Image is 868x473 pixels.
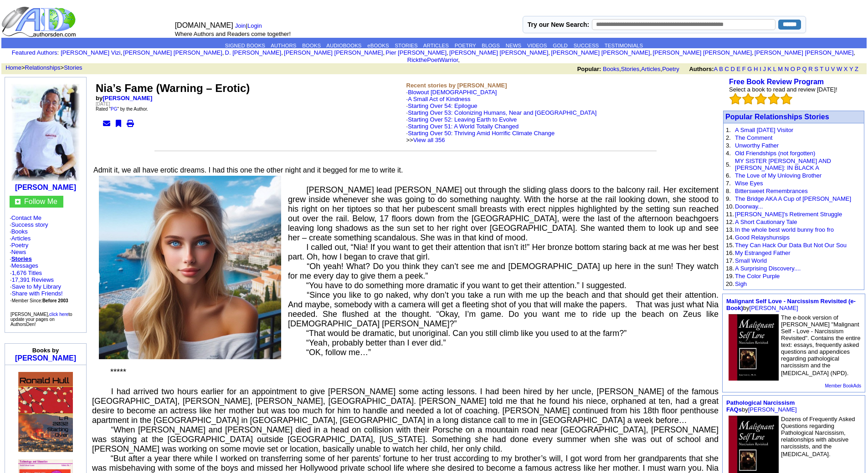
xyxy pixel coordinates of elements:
[763,66,766,72] a: J
[46,367,46,371] img: shim.gif
[726,172,731,179] font: 6.
[603,66,619,72] a: Books
[18,452,19,457] img: shim.gif
[551,49,650,56] a: [PERSON_NAME] [PERSON_NAME]
[760,66,761,72] a: I
[735,234,790,241] a: Good Relayshunsips
[726,280,734,287] font: 20.
[725,113,829,121] a: Popular Relationships Stories
[92,290,719,329] p: “Since you like to go naked, why don’t you take a run with me up the beach and that should get th...
[735,226,834,233] a: In the whole best world bunny froo fro
[726,249,734,256] font: 16.
[735,257,767,264] a: Small World
[408,102,477,109] a: Starting Over 54: Epilogue
[750,305,798,311] a: [PERSON_NAME]
[726,399,795,413] a: Pathological Narcissism FAQs
[726,298,856,311] font: by
[408,116,517,123] a: Starting Over 52: Leaving Earth to Evolve
[735,188,808,194] a: Bittersweet Remembrances
[12,283,61,290] a: Save to My Library
[302,43,321,48] a: BOOKS
[96,95,152,102] b: by
[11,262,38,269] a: Messages
[235,22,265,29] font: |
[577,66,867,72] font: , , ,
[831,66,835,72] a: V
[726,273,734,280] font: 19.
[735,134,772,141] a: The Comment
[406,109,597,143] font: ·
[726,195,731,202] font: 9.
[25,64,61,71] a: Relationships
[11,214,41,221] a: Contact Me
[726,257,734,264] font: 17.
[735,195,851,202] a: The Bridge AKA A Cup of [PERSON_NAME]
[12,276,54,283] a: 17,391 Reviews
[735,142,779,149] a: Unworthy Father
[10,270,68,304] font: · ·
[12,298,68,303] font: Member Since:
[735,203,763,210] a: Doorway...
[406,89,597,143] font: ·
[808,66,812,72] a: R
[820,66,823,72] a: T
[61,49,120,56] a: [PERSON_NAME] Vizi
[408,130,555,137] a: Starting Over 50: Thriving Amid Horrific Climate Change
[735,219,797,225] a: A Short Cautionary Tale
[12,270,42,276] a: 1,676 Titles
[10,312,72,327] font: [PERSON_NAME], to update your pages on AuthorsDen!
[45,367,45,371] img: shim.gif
[735,211,842,218] a: [PERSON_NAME]'s Retirement Struggle
[5,64,21,71] a: Home
[855,51,856,56] font: i
[367,43,389,48] a: eBOOKS
[726,188,731,194] font: 8.
[742,66,746,72] a: F
[408,109,596,116] a: Starting Over 53: Colonizing Humans, Near and [GEOGRAPHIC_DATA]
[11,84,80,181] img: 3918.JPG
[641,66,661,72] a: Articles
[729,314,779,381] img: 7234.JPG
[122,51,123,56] font: i
[42,298,68,303] b: Before 2003
[726,127,731,133] font: 1.
[726,219,734,225] font: 12.
[729,78,824,86] b: Free Book Review Program
[814,66,818,72] a: S
[460,58,461,63] font: i
[284,49,383,56] a: [PERSON_NAME] [PERSON_NAME]
[550,51,551,56] font: i
[754,51,755,56] font: i
[92,262,719,281] p: “Oh yeah! What? Do you think they can’t see me and [DEMOGRAPHIC_DATA] up here in the sun! They wa...
[15,354,76,362] a: [PERSON_NAME]
[553,43,568,48] a: GOLD
[791,66,795,72] a: O
[385,51,385,56] font: i
[92,281,719,290] p: “You have to do something more dramatic if you want to get their attention.” I suggested.
[12,49,59,56] font: :
[729,86,837,93] font: Select a book to read and review [DATE]!
[1,6,78,38] img: logo_ad.gif
[408,123,519,130] a: Starting Over 51: A World Totally Changed
[528,21,589,28] label: Try our New Search:
[653,49,752,56] a: [PERSON_NAME] [PERSON_NAME]
[735,150,815,157] a: Old Friendships (not forgotten)
[92,425,719,454] p: “When [PERSON_NAME] and [PERSON_NAME] died in a head on collision with their Porsche on a mountai...
[781,93,792,105] img: bigemptystars.png
[406,102,597,143] font: ·
[735,273,780,280] a: The Color Purple
[781,416,855,458] font: Dozens of Frequently Asked Questions regarding Pathological Narcissism, relationships with abusiv...
[15,183,76,191] a: [PERSON_NAME]
[726,265,734,272] font: 18.
[283,51,284,56] font: i
[11,249,26,255] a: News
[45,367,46,371] img: shim.gif
[15,199,21,204] img: gc.jpg
[527,43,547,48] a: VIDEOS
[849,66,853,72] a: Y
[735,242,847,249] a: They Can Hack Our Data But Not Our Sou
[748,406,797,413] a: [PERSON_NAME]
[726,134,731,141] font: 2.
